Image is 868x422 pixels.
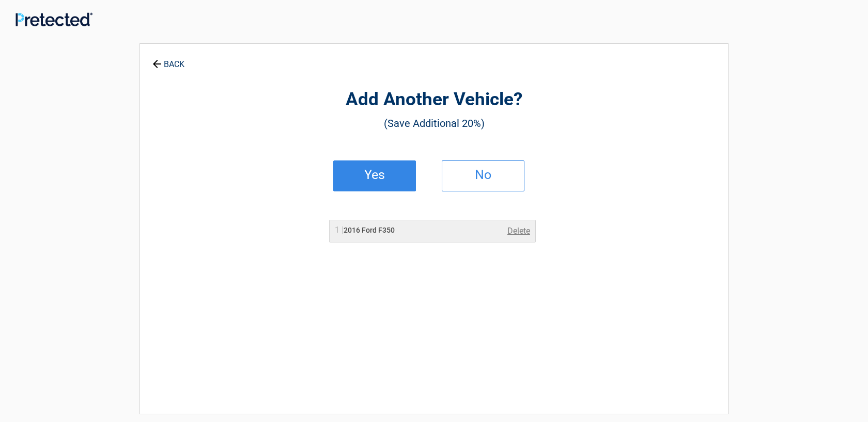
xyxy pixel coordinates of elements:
[197,88,671,112] h2: Add Another Vehicle?
[150,51,187,69] a: BACK
[507,225,530,237] a: Delete
[335,225,344,235] span: 1 |
[453,171,514,178] h2: No
[335,225,395,236] h2: 2016 Ford F350
[16,12,92,26] img: Main Logo
[344,171,405,178] h2: Yes
[197,115,671,132] h3: (Save Additional 20%)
